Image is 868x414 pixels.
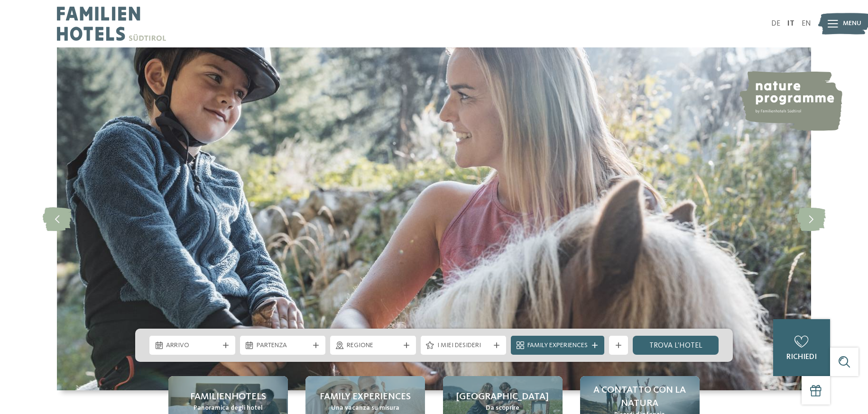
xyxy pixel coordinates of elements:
a: IT [787,20,794,28]
a: trova l’hotel [633,336,719,355]
span: Regione [347,341,399,350]
span: Familienhotels [190,390,266,404]
span: Da scoprire [486,404,519,413]
a: richiedi [773,319,830,376]
a: EN [802,20,811,28]
span: Partenza [257,341,309,350]
span: Panoramica degli hotel [194,404,263,413]
span: [GEOGRAPHIC_DATA] [456,390,549,404]
span: A contatto con la natura [590,384,690,410]
span: Family Experiences [527,341,588,350]
img: nature programme by Familienhotels Südtirol [738,71,842,131]
span: Arrivo [166,341,219,350]
span: Family experiences [320,390,411,404]
span: Una vacanza su misura [331,404,399,413]
span: I miei desideri [437,341,490,350]
span: Menu [843,19,861,28]
a: DE [771,20,780,28]
img: Family hotel Alto Adige: the happy family places! [57,47,811,390]
span: richiedi [786,353,817,361]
